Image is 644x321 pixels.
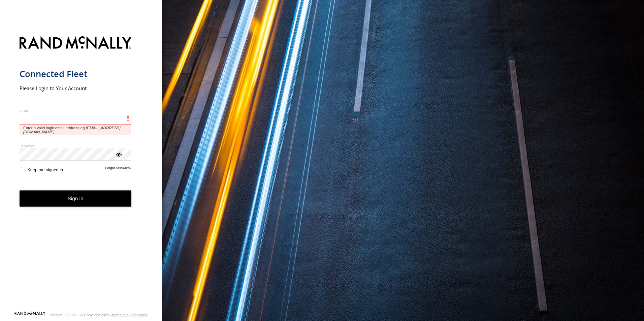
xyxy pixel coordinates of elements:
h1: Connected Fleet [20,68,132,79]
button: Sign in [20,190,132,207]
input: Keep me signed in [21,167,25,171]
div: © Copyright 2025 - [80,313,147,317]
label: Email [20,108,132,113]
h2: Please Login to Your Account [20,85,132,92]
span: Enter a valid login email address eg. [20,125,132,135]
a: Forgot password? [105,166,132,172]
a: Visit our Website [14,312,45,318]
form: main [20,32,142,311]
label: Password [20,143,132,148]
div: Version: 305.03 [50,313,76,317]
div: ViewPassword [115,151,122,157]
img: Rand McNally [20,35,132,52]
span: Keep me signed in [27,167,63,172]
em: [EMAIL_ADDRESS][DOMAIN_NAME] [23,126,121,134]
a: Terms and Conditions [111,313,147,317]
